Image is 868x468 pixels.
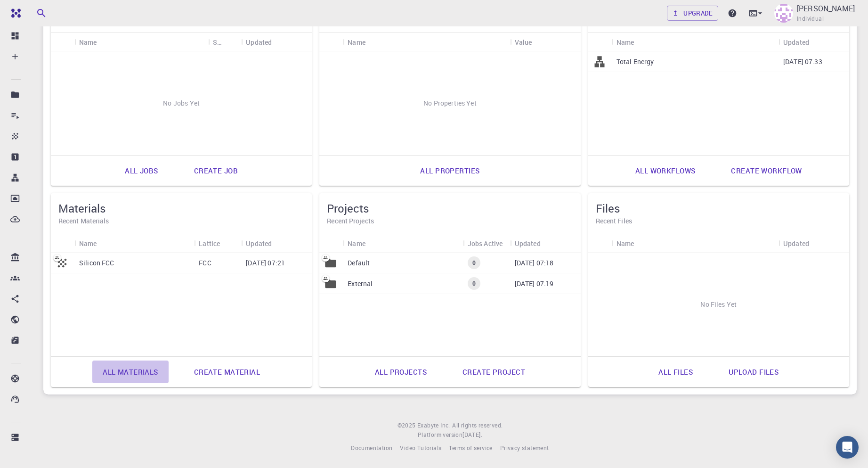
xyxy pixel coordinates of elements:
h5: Projects [327,201,573,216]
div: Updated [246,234,272,253]
h5: Materials [58,201,304,216]
div: Updated [779,234,849,253]
div: Updated [241,33,312,51]
div: Icon [51,234,74,253]
a: All workflows [625,159,706,182]
p: Silicon FCC [79,258,114,268]
a: Upgrade [667,6,718,21]
div: Name [348,33,365,51]
a: Create project [452,361,535,383]
span: © 2025 [397,421,417,430]
div: Lattice [194,234,241,253]
button: Sort [97,236,112,251]
span: Video Tutorials [400,444,441,452]
button: Sort [634,236,649,251]
div: No Files Yet [588,253,849,356]
div: Name [617,234,634,253]
a: All materials [92,361,169,383]
button: Sort [634,34,649,49]
button: Sort [541,236,556,251]
a: Create material [184,361,270,383]
a: Terms of service [449,443,492,453]
div: Updated [515,234,541,253]
h5: Files [596,201,842,216]
div: Name [74,33,208,51]
div: Value [510,33,581,51]
div: Open Intercom Messenger [836,436,859,459]
img: logo [8,8,21,18]
button: Sort [809,236,824,251]
button: Sort [97,34,112,49]
div: Updated [241,234,312,253]
button: Sort [272,236,287,251]
div: Updated [246,33,272,51]
div: Jobs Active [468,234,503,253]
button: Sort [365,34,381,49]
button: Sort [532,34,547,49]
p: [DATE] 07:18 [515,258,554,268]
a: Privacy statement [500,443,549,453]
span: All rights reserved. [452,421,503,430]
a: All properties [410,159,490,182]
span: Exabyte Inc. [417,421,450,429]
div: Jobs Active [463,234,510,253]
div: Name [343,33,510,51]
p: Default [348,258,370,268]
p: Total Energy [617,57,654,66]
div: Name [79,33,97,51]
p: [DATE] 07:19 [515,279,554,288]
button: Sort [220,236,235,251]
div: Name [74,234,194,253]
a: Video Tutorials [400,443,441,453]
div: Updated [510,234,581,253]
div: No Properties Yet [319,51,580,155]
span: 지원 [24,6,39,15]
span: Documentation [351,444,392,452]
p: [PERSON_NAME] [797,3,855,14]
a: Documentation [351,443,392,453]
div: Icon [51,33,74,51]
div: Name [348,234,365,253]
img: Jong Hoon Kim [774,4,793,23]
div: No Jobs Yet [51,51,312,155]
div: Icon [588,234,612,253]
a: All projects [365,361,437,383]
h6: Recent Files [596,216,842,226]
div: Icon [319,234,343,253]
a: Exabyte Inc. [417,421,450,430]
a: Create workflow [721,159,812,182]
button: Sort [365,236,381,251]
div: Name [612,33,779,51]
span: 0 [469,259,479,267]
div: Name [79,234,97,253]
h6: Recent Materials [58,216,304,226]
a: Create job [184,159,248,182]
span: Platform version [418,430,462,440]
p: [DATE] 07:33 [783,57,822,66]
button: Sort [809,34,824,49]
div: Icon [588,33,612,51]
div: Value [515,33,532,51]
div: Name [612,234,779,253]
span: [DATE] . [462,431,482,438]
a: All jobs [114,159,168,182]
p: External [348,279,373,288]
button: Sort [221,34,236,49]
button: Sort [272,34,287,49]
a: [DATE]. [462,430,482,440]
div: Updated [779,33,849,51]
p: FCC [199,258,211,268]
div: Name [617,33,634,51]
div: Updated [783,234,809,253]
a: Upload files [718,361,789,383]
span: Individual [797,14,824,24]
div: Icon [319,33,343,51]
a: All files [648,361,703,383]
span: 0 [469,279,479,287]
div: Lattice [199,234,220,253]
p: [DATE] 07:21 [246,258,285,268]
div: Name [343,234,462,253]
span: Terms of service [449,444,492,452]
h6: Recent Projects [327,216,573,226]
div: Status [213,33,221,51]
